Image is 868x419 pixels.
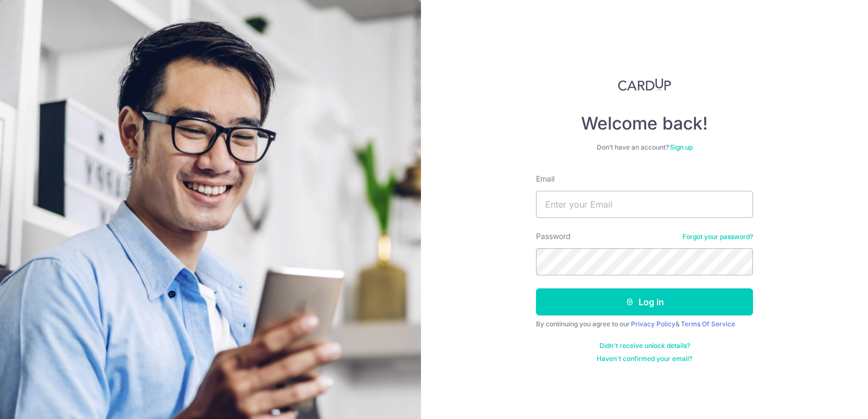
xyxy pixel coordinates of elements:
a: Didn't receive unlock details? [599,341,690,350]
input: Enter your Email [536,191,753,218]
button: Log in [536,288,753,315]
img: CardUp Logo [618,78,671,91]
a: Sign up [670,143,693,151]
a: Haven't confirmed your email? [597,354,692,363]
label: Password [536,231,571,242]
div: By continuing you agree to our & [536,320,753,328]
label: Email [536,173,554,184]
a: Forgot your password? [682,233,753,241]
h4: Welcome back! [536,113,753,134]
div: Don’t have an account? [536,143,753,152]
a: Privacy Policy [631,320,675,328]
a: Terms Of Service [681,320,735,328]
